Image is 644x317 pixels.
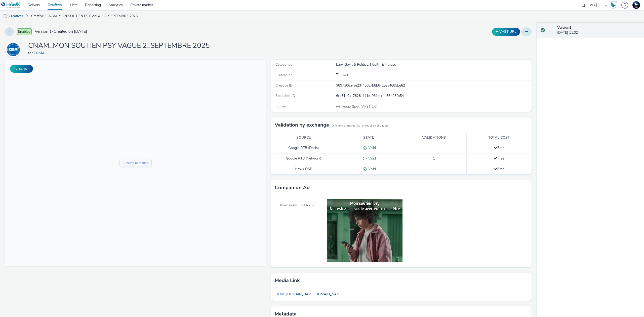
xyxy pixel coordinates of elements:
[271,164,336,174] td: Hawk DSP
[314,195,406,266] img: Companion Ad
[367,167,376,171] span: Valid
[340,73,351,78] div: Creation 06 August 2025, 11:02
[35,29,87,34] span: Version 1 - Created on [DATE]
[28,41,210,51] h1: CNAM_MON SOUTIEN PSY VAGUE 2_SEPTEMBRE 2025
[34,51,46,55] a: CNAM
[1,2,21,8] img: undefined Logo
[275,121,329,129] h3: Validation by exchange
[609,1,617,9] img: Hawk Academy
[271,153,336,164] td: Google RTB (Network)
[17,28,32,35] span: Enabled
[433,167,435,171] span: 1
[271,143,336,153] td: Google RTB (Deals)
[336,83,531,88] div: 3897106a-ae23-4b82-b8b8-25aa4685be62
[340,73,351,77] span: [DATE]
[3,14,8,19] img: audio
[433,156,435,161] span: 1
[466,133,532,143] th: Total cost
[433,145,435,150] span: 1
[341,104,377,109] span: Audio Spot (VAST 2.0)
[5,47,23,51] a: CNAM
[10,65,33,73] button: Fullscreen
[494,156,504,161] span: Free
[557,25,640,35] div: [DATE] 11:02
[275,184,310,191] h3: Companion Ad
[275,277,300,284] h3: Media link
[118,101,144,106] div: Creative not found.
[367,145,376,150] span: Valid
[367,156,376,161] span: Valid
[28,51,34,55] span: for
[336,133,401,143] th: State
[275,289,345,299] a: [URL][DOMAIN_NAME][DOMAIN_NAME]
[336,93,531,98] div: 6fd8140a-7828-441e-961b-f4b86425fb54
[632,1,640,9] img: Support Hawk
[401,133,466,143] th: Validations
[275,83,293,88] span: Creative ID
[29,10,140,22] a: Creative : CNAM_MON SOUTIEN PSY VAGUE 2_SEPTEMBRE 2025
[332,124,388,128] small: Only exchanges in this list require validation
[336,62,531,67] div: Law, Gov't & Politics, Health & Fitness
[275,104,287,109] span: Format
[275,93,295,98] span: Snapshot ID
[271,195,301,267] span: Dimensions
[609,1,619,9] a: Hawk Academy
[491,28,521,36] div: Duplicate the creative as a VAST URL
[494,167,504,171] span: Free
[557,25,571,30] strong: Version 1
[6,42,20,56] img: CNAM
[301,195,314,267] span: 300x250
[492,28,520,36] button: VAST URL
[275,62,292,67] span: Categories
[271,133,336,143] th: Source
[494,145,504,150] span: Free
[275,73,293,77] span: Created on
